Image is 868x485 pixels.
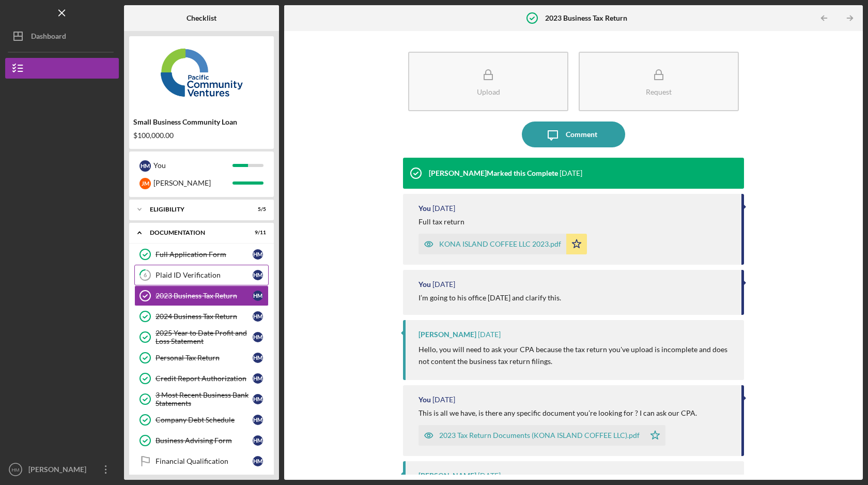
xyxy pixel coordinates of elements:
[419,396,431,404] div: You
[187,14,216,22] b: Checklist
[253,394,263,404] div: H M
[150,206,240,213] div: Eligibility
[156,436,253,445] div: Business Advising Form
[253,270,263,280] div: H M
[150,230,240,236] div: Documentation
[545,14,627,22] b: 2023 Business Tax Return
[253,435,263,446] div: H M
[134,430,269,451] a: Business Advising FormHM
[134,327,269,347] a: 2025 Year to Date Profit and Loss StatementHM
[156,271,253,279] div: Plaid ID Verification
[253,332,263,342] div: H M
[478,330,501,339] time: 2025-10-01 18:12
[129,41,274,103] img: Product logo
[522,122,625,147] button: Comment
[253,373,263,384] div: H M
[419,425,665,446] button: 2023 Tax Return Documents (KONA ISLAND COFFEE LLC).pdf
[139,178,151,189] div: J M
[247,206,266,213] div: 5 / 5
[5,26,119,47] button: Dashboard
[419,409,697,417] div: This is all we have, is there any specific document you’re looking for ? I can ask our CPA.
[439,431,640,439] div: 2023 Tax Return Documents (KONA ISLAND COFFEE LLC).pdf
[134,285,269,306] a: 2023 Business Tax ReturnHM
[31,26,66,49] div: Dashboard
[134,368,269,389] a: Credit Report AuthorizationHM
[560,169,582,177] time: 2025-10-03 23:41
[153,174,233,192] div: [PERSON_NAME]
[419,294,561,302] div: I’m going to his office [DATE] and clarify this.
[419,344,734,367] p: Hello, you will need to ask your CPA because the tax return you've upload is incomplete and does ...
[134,451,269,472] a: Financial QualificationHM
[134,389,269,410] a: 3 Most Recent Business Bank StatementsHM
[419,204,431,213] div: You
[419,234,587,254] button: KONA ISLAND COFFEE LLC 2023.pdf
[477,88,500,96] div: Upload
[253,456,263,466] div: H M
[646,88,672,96] div: Request
[134,265,269,285] a: 6Plaid ID VerificationHM
[156,391,253,407] div: 3 Most Recent Business Bank Statements
[134,410,269,430] a: Company Debt ScheduleHM
[144,272,147,279] tspan: 6
[432,280,455,289] time: 2025-10-01 18:15
[12,467,20,473] text: HM
[139,160,151,172] div: H M
[5,459,119,480] button: HM[PERSON_NAME] [PERSON_NAME]
[133,131,270,140] div: $100,000.00
[134,347,269,368] a: Personal Tax ReturnHM
[156,292,253,300] div: 2023 Business Tax Return
[156,312,253,321] div: 2024 Business Tax Return
[419,218,464,226] div: Full tax return
[156,250,253,259] div: Full Application Form
[429,169,558,177] div: [PERSON_NAME] Marked this Complete
[253,291,263,301] div: H M
[419,330,476,339] div: [PERSON_NAME]
[253,249,263,260] div: H M
[432,204,455,213] time: 2025-10-01 22:01
[156,329,253,345] div: 2025 Year to Date Profit and Loss Statement
[253,353,263,363] div: H M
[579,52,739,111] button: Request
[439,240,561,248] div: KONA ISLAND COFFEE LLC 2023.pdf
[408,52,568,111] button: Upload
[419,280,431,289] div: You
[566,122,597,147] div: Comment
[156,374,253,383] div: Credit Report Authorization
[156,416,253,424] div: Company Debt Schedule
[478,472,501,480] time: 2025-10-01 17:54
[134,306,269,327] a: 2024 Business Tax ReturnHM
[134,244,269,265] a: Full Application FormHM
[247,230,266,236] div: 9 / 11
[253,415,263,425] div: H M
[153,157,233,174] div: You
[133,118,270,126] div: Small Business Community Loan
[253,311,263,322] div: H M
[156,354,253,362] div: Personal Tax Return
[432,396,455,404] time: 2025-10-01 18:09
[419,472,476,480] div: [PERSON_NAME]
[156,457,253,465] div: Financial Qualification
